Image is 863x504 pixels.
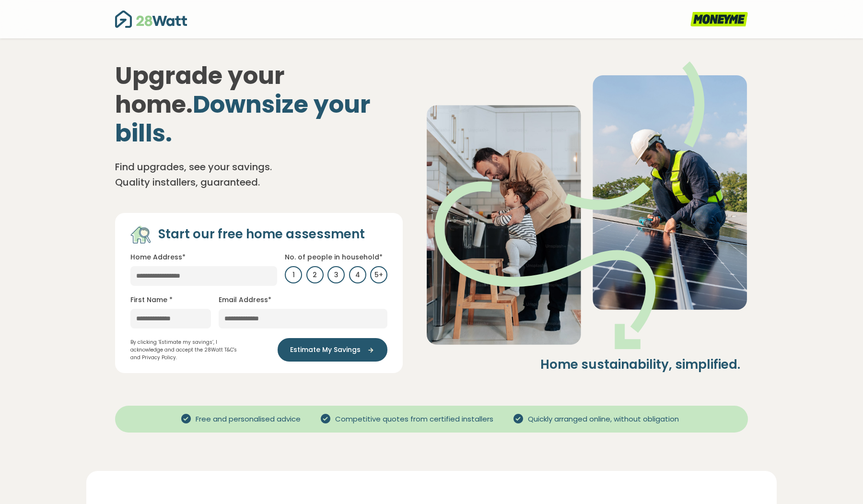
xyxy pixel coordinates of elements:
[158,226,365,243] h4: Start our free home assessment
[285,252,383,262] label: No. of people in household*
[130,295,173,305] label: First Name *
[327,266,345,283] label: 3
[306,266,324,283] label: 2
[331,414,497,425] span: Competitive quotes from certified installers
[278,338,387,362] button: Estimate My Savings
[349,266,366,283] label: 4
[130,339,247,362] p: By clicking ‘Estimate my savings’, I acknowledge and accept the 28Watt T&C's and Privacy Policy.
[115,10,187,29] img: 28Watt logo
[426,357,740,373] h4: Home sustainability, simplified.
[219,295,271,305] label: Email Address*
[130,252,186,262] label: Home Address*
[370,266,387,283] label: 5+
[290,345,361,355] span: Estimate My Savings
[285,266,302,283] label: 1
[115,87,371,150] span: Downsize your bills.
[115,61,403,148] h1: Upgrade your home.
[524,414,683,425] span: Quickly arranged online, without obligation
[690,12,748,26] img: MoneyMe logo
[115,159,307,190] p: Find upgrades, see your savings. Quality installers, guaranteed.
[192,414,304,425] span: Free and personalised advice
